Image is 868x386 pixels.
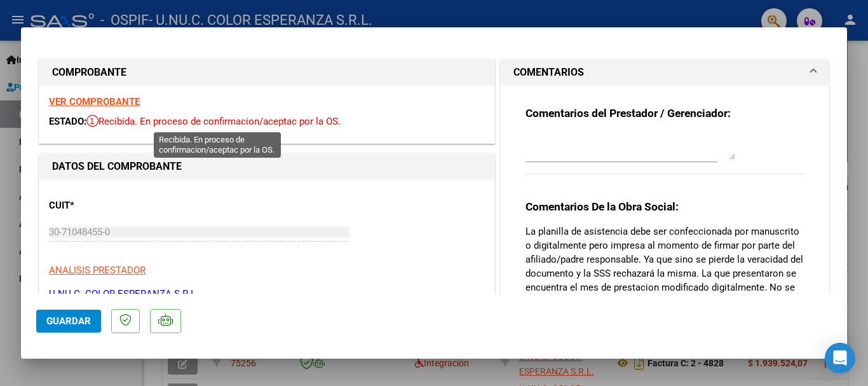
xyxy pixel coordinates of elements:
[52,160,182,172] strong: DATOS DEL COMPROBANTE
[513,65,584,80] h1: COMENTARIOS
[49,198,180,213] p: CUIT
[526,200,679,213] strong: Comentarios De la Obra Social:
[526,224,804,308] p: La planilla de asistencia debe ser confeccionada por manuscrito o digitalmente pero impresa al mo...
[36,310,101,333] button: Guardar
[52,66,126,78] strong: COMPROBANTE
[501,85,829,366] div: COMENTARIOS
[501,60,829,85] mat-expansion-panel-header: COMENTARIOS
[49,116,86,127] span: ESTADO:
[49,287,485,301] p: U.NU.C. COLOR ESPERANZA S.R.L.
[49,96,140,107] a: VER COMPROBANTE
[46,315,91,327] span: Guardar
[825,343,855,373] div: Open Intercom Messenger
[49,265,146,276] span: ANALISIS PRESTADOR
[526,107,731,120] strong: Comentarios del Prestador / Gerenciador:
[86,116,341,127] span: Recibida. En proceso de confirmacion/aceptac por la OS.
